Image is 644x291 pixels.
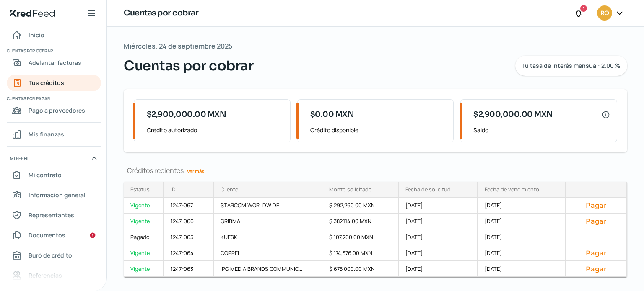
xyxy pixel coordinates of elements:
[478,214,566,229] div: [DATE]
[7,126,101,143] a: Mis finanzas
[573,217,620,225] button: Pagar
[399,261,478,277] div: [DATE]
[124,40,232,52] span: Miércoles, 24 de septiembre 2025
[600,8,609,18] span: RO
[7,102,101,119] a: Pago a proveedores
[310,109,354,120] span: $0.00 MXN
[7,207,101,224] a: Representantes
[214,229,322,245] div: KUESKI
[7,95,100,102] span: Cuentas por pagar
[184,165,208,178] a: Ver más
[29,57,81,68] span: Adelantar facturas
[322,214,399,229] div: $ 382,114.00 MXN
[7,187,101,203] a: Información general
[164,214,214,229] div: 1247-066
[221,185,238,193] div: Cliente
[7,27,101,44] a: Inicio
[124,7,198,19] h1: Cuentas por cobrar
[124,261,164,277] a: Vigente
[164,261,214,277] div: 1247-063
[29,170,62,180] span: Mi contrato
[485,185,539,193] div: Fecha de vencimiento
[124,198,164,214] a: Vigente
[29,230,65,240] span: Documentos
[29,250,72,260] span: Buró de crédito
[573,249,620,257] button: Pagar
[124,166,627,175] div: Créditos recientes
[322,198,399,214] div: $ 292,260.00 MXN
[399,198,478,214] div: [DATE]
[478,198,566,214] div: [DATE]
[473,125,610,135] span: Saldo
[29,129,64,139] span: Mis finanzas
[399,245,478,261] div: [DATE]
[322,245,399,261] div: $ 174,376.00 MXN
[214,198,322,214] div: STARCOM WORLDWIDE
[29,190,86,200] span: Información general
[214,245,322,261] div: COPPEL
[10,155,29,162] span: Mi perfil
[171,185,176,193] div: ID
[164,229,214,245] div: 1247-065
[147,125,283,135] span: Crédito autorizado
[29,270,62,281] span: Referencias
[124,229,164,245] a: Pagado
[7,167,101,183] a: Mi contrato
[214,261,322,277] div: IPG MEDIA BRANDS COMMUNIC...
[29,30,44,40] span: Inicio
[29,77,64,88] span: Tus créditos
[399,214,478,229] div: [DATE]
[322,229,399,245] div: $ 107,260.00 MXN
[573,201,620,209] button: Pagar
[310,125,447,135] span: Crédito disponible
[7,267,101,284] a: Referencias
[29,210,74,220] span: Representantes
[7,247,101,264] a: Buró de crédito
[322,261,399,277] div: $ 675,000.00 MXN
[473,109,553,120] span: $2,900,000.00 MXN
[124,56,253,76] span: Cuentas por cobrar
[573,265,620,273] button: Pagar
[164,245,214,261] div: 1247-064
[7,47,100,54] span: Cuentas por cobrar
[124,214,164,229] a: Vigente
[478,245,566,261] div: [DATE]
[7,75,101,91] a: Tus créditos
[329,185,372,193] div: Monto solicitado
[7,227,101,244] a: Documentos
[214,214,322,229] div: GRIBMA
[164,198,214,214] div: 1247-067
[130,185,150,193] div: Estatus
[147,109,226,120] span: $2,900,000.00 MXN
[405,185,451,193] div: Fecha de solicitud
[522,63,621,69] span: Tu tasa de interés mensual: 2.00 %
[29,105,85,116] span: Pago a proveedores
[478,261,566,277] div: [DATE]
[7,54,101,71] a: Adelantar facturas
[478,229,566,245] div: [DATE]
[583,5,584,12] span: 1
[399,229,478,245] div: [DATE]
[124,245,164,261] a: Vigente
